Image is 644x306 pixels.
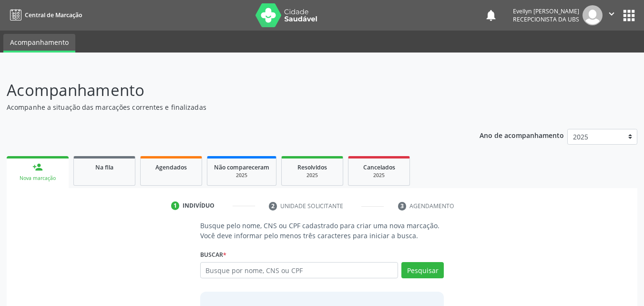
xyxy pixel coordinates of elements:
span: Resolvidos [297,163,327,171]
p: Acompanhe a situação das marcações correntes e finalizadas [7,102,448,112]
span: Não compareceram [214,163,269,171]
p: Busque pelo nome, CNS ou CPF cadastrado para criar uma nova marcação. Você deve informar pelo men... [200,221,444,241]
p: Acompanhamento [7,78,448,102]
div: Evellyn [PERSON_NAME] [513,7,579,15]
input: Busque por nome, CNS ou CPF [200,262,399,278]
span: Cancelados [363,163,395,171]
div: 2025 [288,172,336,179]
span: Agendados [155,163,187,171]
div: 1 [171,201,180,210]
p: Ano de acompanhamento [480,129,564,141]
img: img [583,5,603,25]
span: Recepcionista da UBS [513,15,579,23]
a: Central de Marcação [7,7,82,23]
a: Acompanhamento [3,34,75,53]
button: Pesquisar [401,262,444,278]
label: Buscar [200,247,226,262]
button: apps [621,7,637,24]
button: notifications [484,9,498,22]
div: Nova marcação [13,175,62,182]
div: person_add [32,162,43,172]
button:  [603,5,621,25]
span: Central de Marcação [25,11,82,19]
div: 2025 [355,172,403,179]
i:  [606,9,617,19]
div: 2025 [214,172,269,179]
span: Na fila [95,163,113,171]
div: Indivíduo [183,201,215,210]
